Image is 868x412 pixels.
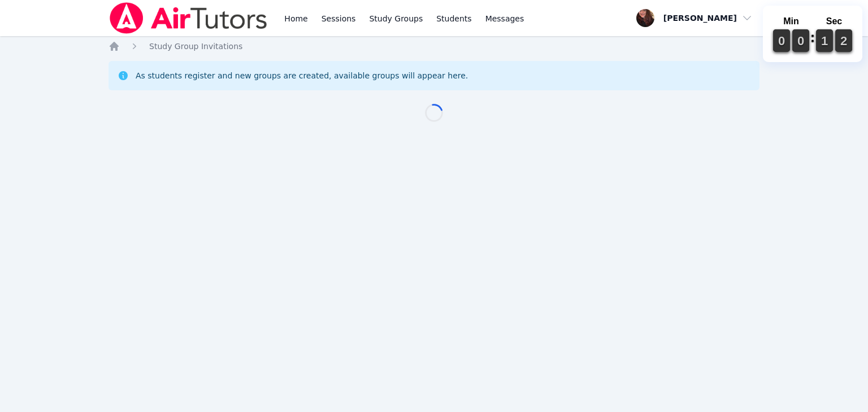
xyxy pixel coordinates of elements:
[108,41,759,52] nav: Breadcrumb
[485,13,524,24] span: Messages
[108,2,268,34] img: Air Tutors
[149,41,242,52] a: Study Group Invitations
[149,42,242,51] span: Study Group Invitations
[136,70,468,81] div: As students register and new groups are created, available groups will appear here.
